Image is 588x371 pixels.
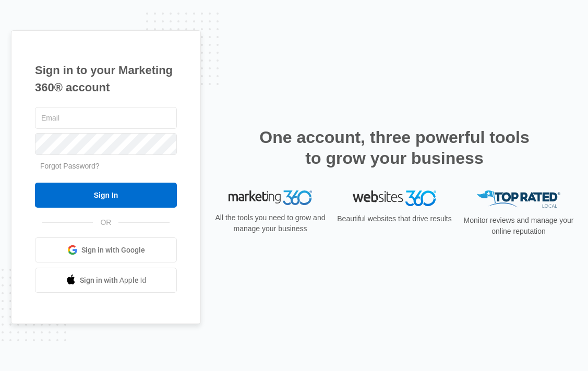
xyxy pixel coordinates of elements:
h2: One account, three powerful tools to grow your business [256,127,533,169]
p: Beautiful websites that drive results [336,213,453,224]
img: Top Rated Local [477,190,560,208]
a: Sign in with Apple Id [35,268,177,293]
p: Monitor reviews and manage your online reputation [460,215,577,237]
span: OR [93,217,118,228]
input: Email [35,107,177,129]
img: Marketing 360 [229,190,312,205]
h1: Sign in to your Marketing 360® account [35,62,177,96]
span: Sign in with Apple Id [80,275,147,286]
a: Forgot Password? [40,162,100,170]
a: Sign in with Google [35,237,177,262]
input: Sign In [35,183,177,208]
img: Websites 360 [353,190,436,206]
span: Sign in with Google [81,245,145,256]
p: All the tools you need to grow and manage your business [212,212,329,234]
